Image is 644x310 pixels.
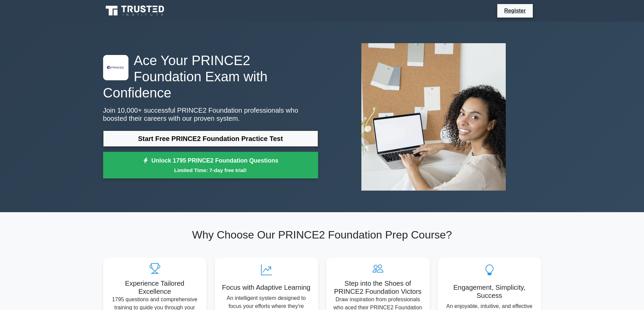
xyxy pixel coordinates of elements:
a: Register [500,6,530,15]
small: Limited Time: 7-day free trial! [112,166,310,174]
h5: Engagement, Simplicity, Success [443,283,536,300]
h1: Ace Your PRINCE2 Foundation Exam with Confidence [103,52,318,101]
p: Join 10,000+ successful PRINCE2 Foundation professionals who boosted their careers with our prove... [103,106,318,122]
h5: Experience Tailored Excellence [109,279,201,295]
h5: Step into the Shoes of PRINCE2 Foundation Victors [332,279,424,295]
h2: Why Choose Our PRINCE2 Foundation Prep Course? [103,228,541,241]
a: Unlock 1795 PRINCE2 Foundation QuestionsLimited Time: 7-day free trial! [103,152,318,179]
a: Start Free PRINCE2 Foundation Practice Test [103,131,318,147]
h5: Focus with Adaptive Learning [220,283,313,291]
